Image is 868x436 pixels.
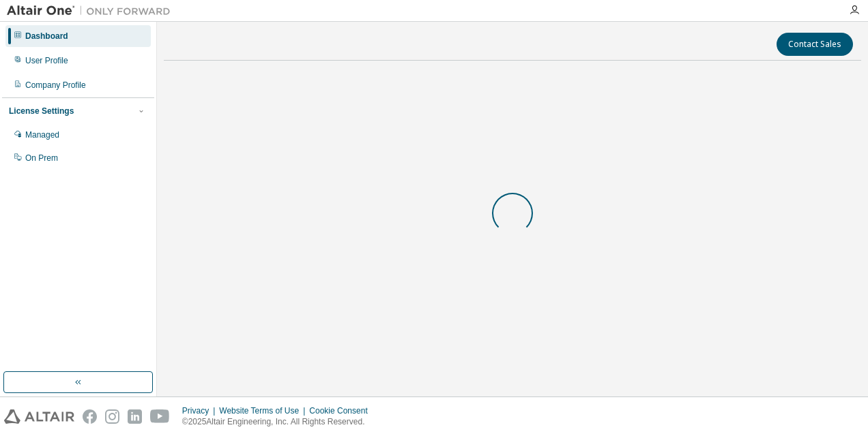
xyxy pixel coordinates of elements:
[25,129,59,140] div: Managed
[25,153,58,163] div: On Prem
[83,409,97,424] img: facebook.svg
[219,405,309,416] div: Website Terms of Use
[128,409,142,424] img: linkedin.svg
[4,409,74,424] img: altair_logo.svg
[777,33,853,56] button: Contact Sales
[25,80,86,91] div: Company Profile
[309,405,375,416] div: Cookie Consent
[25,55,68,66] div: User Profile
[182,405,219,416] div: Privacy
[25,31,68,42] div: Dashboard
[182,416,376,428] p: © 2025 Altair Engineering, Inc. All Rights Reserved.
[9,106,74,116] div: License Settings
[105,409,119,424] img: instagram.svg
[7,4,177,18] img: Altair One
[150,409,170,424] img: youtube.svg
